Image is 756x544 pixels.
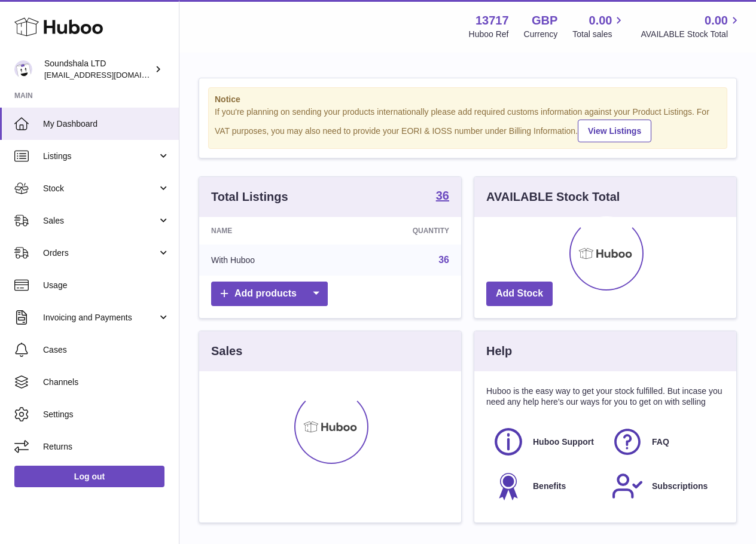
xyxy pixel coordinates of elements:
a: 36 [438,255,449,265]
span: Settings [43,409,170,420]
span: Stock [43,183,157,194]
span: Huboo Support [533,436,594,448]
a: FAQ [611,426,718,458]
a: Add products [211,282,328,306]
strong: Notice [215,94,721,105]
span: Benefits [533,481,566,492]
div: Soundshala LTD [44,58,152,81]
span: Invoicing and Payments [43,312,157,323]
td: With Huboo [199,245,337,276]
a: Huboo Support [492,426,599,458]
h3: Sales [211,343,242,359]
a: Log out [14,466,164,487]
div: If you're planning on sending your products internationally please add required customs informati... [215,106,721,142]
th: Quantity [337,217,461,245]
span: My Dashboard [43,118,170,130]
a: Add Stock [486,282,553,306]
p: Huboo is the easy way to get your stock fulfilled. But incase you need any help here's our ways f... [486,386,724,408]
span: Listings [43,151,157,162]
span: Sales [43,215,157,227]
a: Subscriptions [611,470,718,502]
div: Currency [524,29,558,40]
span: Total sales [572,29,626,40]
span: Usage [43,280,170,291]
h3: AVAILABLE Stock Total [486,189,620,205]
span: Channels [43,377,170,388]
strong: GBP [532,13,557,29]
img: internalAdmin-13717@internal.huboo.com [14,60,32,78]
strong: 36 [436,190,449,201]
a: 0.00 Total sales [572,13,626,40]
th: Name [199,217,337,245]
h3: Help [486,343,512,359]
span: Cases [43,344,170,356]
span: 0.00 [705,13,728,29]
a: 0.00 AVAILABLE Stock Total [641,13,742,40]
a: 36 [436,190,449,204]
span: Returns [43,441,170,453]
h3: Total Listings [211,189,288,205]
span: FAQ [652,436,669,448]
span: [EMAIL_ADDRESS][DOMAIN_NAME] [44,70,176,80]
a: Benefits [492,470,599,502]
span: Orders [43,247,157,259]
span: 0.00 [589,13,612,29]
a: View Listings [578,120,651,142]
strong: 13717 [475,13,509,29]
span: AVAILABLE Stock Total [641,29,742,40]
span: Subscriptions [652,481,708,492]
div: Huboo Ref [469,29,509,40]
